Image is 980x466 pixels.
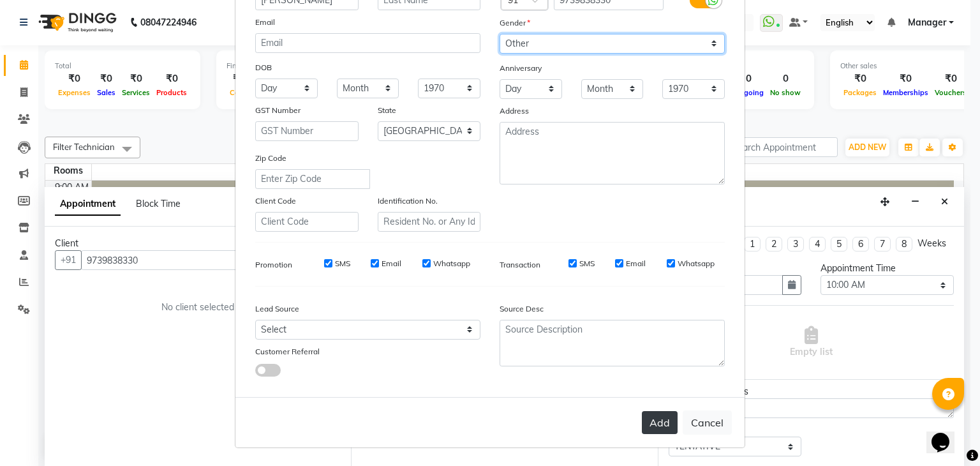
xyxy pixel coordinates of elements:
[626,258,646,269] label: Email
[255,153,286,164] label: Zip Code
[255,195,296,207] label: Client Code
[579,258,595,269] label: SMS
[433,258,470,269] label: Whatsapp
[255,259,292,271] label: Promotion
[255,33,480,53] input: Email
[382,258,401,269] label: Email
[500,303,544,315] label: Source Desc
[255,17,275,28] label: Email
[255,169,370,189] input: Enter Zip Code
[683,410,732,435] button: Cancel
[500,17,530,29] label: Gender
[255,346,320,357] label: Customer Referral
[255,303,299,315] label: Lead Source
[255,121,359,141] input: GST Number
[378,105,396,116] label: State
[678,258,715,269] label: Whatsapp
[378,212,481,232] input: Resident No. or Any Id
[500,259,540,271] label: Transaction
[255,105,301,116] label: GST Number
[255,212,359,232] input: Client Code
[500,105,529,117] label: Address
[500,63,542,74] label: Anniversary
[255,62,272,73] label: DOB
[378,195,438,207] label: Identification No.
[642,411,678,434] button: Add
[335,258,350,269] label: SMS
